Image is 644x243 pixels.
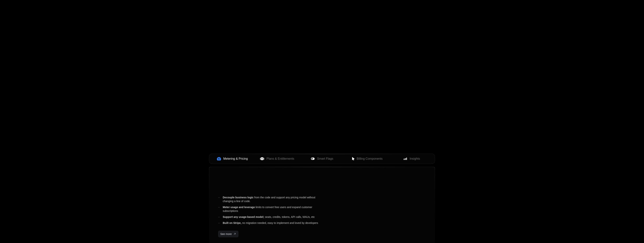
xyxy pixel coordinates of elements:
a: [object Object] [218,231,238,237]
span: Decouple business logic [223,196,254,199]
div: no migration needed, easy to implement and loved by developers [218,221,325,225]
span: Meter usage and leverage [223,206,255,209]
div: limits to convert free users and expand customer subscriptions [218,205,325,213]
span: See more [220,232,232,236]
div: from the code and support any pricing model without changing a line of code. [218,196,325,203]
button: Insights [389,155,434,163]
span: Support any usage-based model; [223,215,264,218]
span: Insights [410,156,420,161]
button: Metering & Pricing [210,155,255,163]
span: Billing Components [357,156,383,161]
span: Built on Stripe, [223,221,241,224]
button: Billing Components [344,155,389,163]
button: Plans & Entitlements [255,155,300,163]
button: Smart Flags [300,155,345,163]
div: seats, credits, tokens, API calls, MAUs, etc [218,215,325,219]
span: Plans & Entitlements [266,156,294,161]
span: Smart Flags [317,156,333,161]
span: Metering & Pricing [223,156,248,161]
